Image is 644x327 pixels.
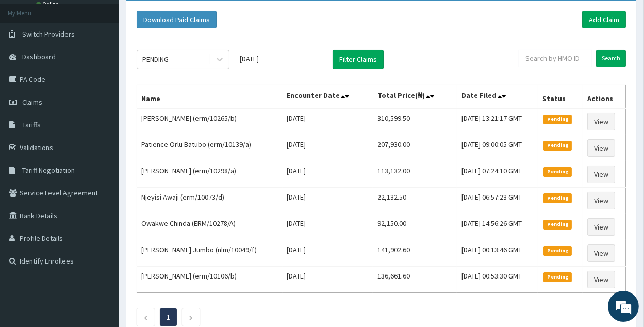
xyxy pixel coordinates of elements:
[457,135,538,161] td: [DATE] 09:00:05 GMT
[519,50,592,67] input: Search by HMO ID
[596,50,626,67] input: Search
[587,113,615,130] a: View
[137,214,283,240] td: Owakwe Chinda (ERM/10278/A)
[60,98,142,202] span: We're online!
[457,214,538,240] td: [DATE] 14:56:26 GMT
[137,240,283,267] td: [PERSON_NAME] Jumbo (nlm/10049/f)
[538,85,583,109] th: Status
[283,240,373,267] td: [DATE]
[543,246,572,255] span: Pending
[143,313,148,322] a: Previous page
[137,161,283,188] td: [PERSON_NAME] (erm/10298/a)
[582,11,626,28] a: Add Claim
[137,11,217,28] button: Download Paid Claims
[22,166,75,175] span: Tariff Negotiation
[167,313,170,322] a: Page 1 is your current page
[22,29,75,39] span: Switch Providers
[283,214,373,240] td: [DATE]
[373,135,457,161] td: 207,930.00
[54,58,173,71] div: Chat with us now
[543,167,572,176] span: Pending
[457,108,538,135] td: [DATE] 13:21:17 GMT
[373,161,457,188] td: 113,132.00
[19,52,42,77] img: d_794563401_company_1708531726252_794563401
[169,5,194,30] div: Minimize live chat window
[283,108,373,135] td: [DATE]
[543,220,572,229] span: Pending
[587,166,615,183] a: View
[5,218,196,254] textarea: Type your message and hit 'Enter'
[283,188,373,214] td: [DATE]
[189,313,193,322] a: Next page
[373,188,457,214] td: 22,132.50
[587,218,615,236] a: View
[457,188,538,214] td: [DATE] 06:57:23 GMT
[457,267,538,293] td: [DATE] 00:53:30 GMT
[333,50,384,69] button: Filter Claims
[373,108,457,135] td: 310,599.50
[583,85,625,109] th: Actions
[137,85,283,109] th: Name
[137,188,283,214] td: Njeyisi Awaji (erm/10073/d)
[283,267,373,293] td: [DATE]
[587,139,615,157] a: View
[137,135,283,161] td: Patience Orlu Batubo (erm/10139/a)
[142,54,169,64] div: PENDING
[373,267,457,293] td: 136,661.60
[137,267,283,293] td: [PERSON_NAME] (erm/10106/b)
[543,115,572,124] span: Pending
[22,97,42,107] span: Claims
[235,50,327,68] input: Select Month and Year
[283,135,373,161] td: [DATE]
[543,193,572,203] span: Pending
[587,244,615,262] a: View
[373,214,457,240] td: 92,150.00
[457,85,538,109] th: Date Filed
[373,240,457,267] td: 141,902.60
[543,141,572,150] span: Pending
[587,271,615,288] a: View
[587,192,615,209] a: View
[543,272,572,282] span: Pending
[36,1,61,8] a: Online
[137,108,283,135] td: [PERSON_NAME] (erm/10265/b)
[373,85,457,109] th: Total Price(₦)
[283,85,373,109] th: Encounter Date
[22,52,56,61] span: Dashboard
[457,240,538,267] td: [DATE] 00:13:46 GMT
[22,120,41,129] span: Tariffs
[283,161,373,188] td: [DATE]
[457,161,538,188] td: [DATE] 07:24:10 GMT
